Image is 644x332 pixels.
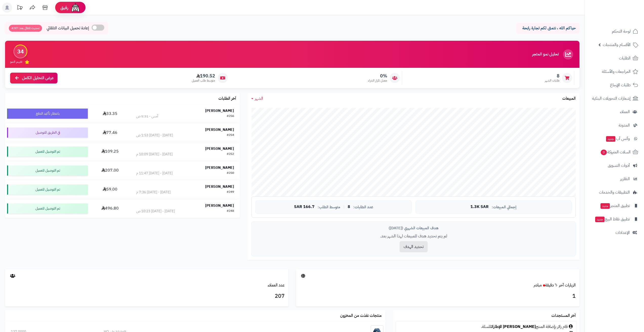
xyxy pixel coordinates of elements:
[603,41,631,48] span: الأقسام والمنتجات
[205,127,234,132] strong: [PERSON_NAME]
[368,73,387,79] span: 0%
[268,282,285,288] a: عدد العملاء
[588,159,641,172] a: أدوات التسويق
[588,173,641,185] a: التقارير
[205,203,234,208] strong: [PERSON_NAME]
[7,203,88,214] div: تم التوصيل للعميل
[595,217,605,222] span: جديد
[90,180,130,199] td: 59.00
[610,5,639,15] img: logo-2.png
[136,209,175,214] div: [DATE] - [DATE] 10:23 ص
[595,216,630,223] span: تطبيق نقاط البيع
[545,73,559,79] span: 8
[588,200,641,212] a: تطبيق المتجرجديد
[13,3,26,14] a: تحديثات المنصة
[492,205,516,209] span: إجمالي المبيعات:
[599,189,630,196] span: التطبيقات والخدمات
[588,146,641,158] a: السلات المتروكة0
[470,205,489,209] span: 1.3K SAR
[300,292,576,301] h3: 1
[353,205,373,209] span: عدد الطلبات:
[588,133,641,145] a: وآتس آبجديد
[588,186,641,198] a: التطبيقات والخدمات
[588,25,641,37] a: لوحة التحكم
[192,73,215,79] span: 190.52
[615,229,630,236] span: الإعدادات
[90,142,130,161] td: 109.25
[602,68,631,75] span: المراجعات والأسئلة
[7,165,88,176] div: تم التوصيل للعميل
[588,106,641,118] a: العملاء
[534,282,576,288] a: الزيارات آخر ٦٠ دقيقةمباشر
[136,171,173,176] div: [DATE] - [DATE] 11:47 م
[192,78,215,83] span: متوسط طلب العميل
[534,282,542,288] small: مباشر
[22,75,54,81] span: عرض التحليل الكامل
[47,25,89,31] span: إعادة تحميل البيانات التلقائي
[612,28,631,35] span: لوحة التحكم
[218,96,236,101] h3: آخر الطلبات
[227,152,234,157] div: #252
[588,213,641,225] a: تطبيق نقاط البيعجديد
[136,152,173,157] div: [DATE] - [DATE] 10:09 م
[227,190,234,195] div: #249
[588,79,641,91] a: طلبات الإرجاع
[90,123,130,142] td: 77.46
[398,324,574,330] div: قام زائر بإضافة المنتج للسلة.
[136,190,171,195] div: [DATE] - [DATE] 7:36 م
[90,161,130,180] td: 207.00
[606,136,615,142] span: جديد
[551,314,576,318] h3: آخر المستجدات
[606,135,630,142] span: وآتس آب
[619,122,630,129] span: المدونة
[620,175,630,182] span: التقارير
[227,209,234,214] div: #248
[600,202,630,209] span: تطبيق المتجر
[227,133,234,138] div: #254
[90,199,130,218] td: 496.80
[90,104,130,123] td: 33.35
[368,78,387,83] span: معدل تكرار الشراء
[9,25,42,32] span: تحديث تلقائي بعد: 4:57
[588,119,641,131] a: المدونة
[294,205,315,209] span: 166.7 SAR
[205,108,234,113] strong: [PERSON_NAME]
[255,95,263,101] span: الشهر
[7,147,88,157] div: تم التوصيل للعميل
[10,60,22,64] span: تقييم النمو
[600,203,610,209] span: جديد
[10,73,57,84] a: عرض التحليل الكامل
[491,324,536,330] a: [PERSON_NAME] الإطارات
[608,162,630,169] span: أدوات التسويق
[520,25,576,31] p: حياكم الله ، نتمنى لكم تجارة رابحة
[255,225,572,231] div: هدف المبيعات الشهري ([DATE])
[7,109,88,119] div: بانتظار تأكيد الدفع
[7,128,88,138] div: في الطريق للتوصيل
[7,184,88,195] div: تم التوصيل للعميل
[227,171,234,176] div: #250
[620,108,630,115] span: العملاء
[251,96,263,101] a: الشهر
[619,55,631,62] span: الطلبات
[9,292,285,301] h3: 207
[588,92,641,105] a: إشعارات التحويلات البنكية
[400,241,428,252] button: تحديد الهدف
[205,165,234,170] strong: [PERSON_NAME]
[205,146,234,151] strong: [PERSON_NAME]
[348,205,350,209] span: 8
[340,314,382,318] h3: منتجات نفذت من المخزون
[255,233,572,239] p: لم يتم تحديد هدف للمبيعات لهذا الشهر بعد.
[562,96,576,101] h3: المبيعات
[136,133,173,138] div: [DATE] - [DATE] 1:53 ص
[205,184,234,189] strong: [PERSON_NAME]
[588,226,641,239] a: الإعدادات
[318,205,340,209] span: متوسط الطلب:
[592,95,631,102] span: إشعارات التحويلات البنكية
[610,81,631,89] span: طلبات الإرجاع
[60,5,68,11] span: رفيق
[545,78,559,83] span: طلبات الشهر
[588,66,641,78] a: المراجعات والأسئلة
[136,114,158,119] div: أمس - 5:31 ص
[343,205,345,209] span: |
[70,3,80,13] img: ai-face.png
